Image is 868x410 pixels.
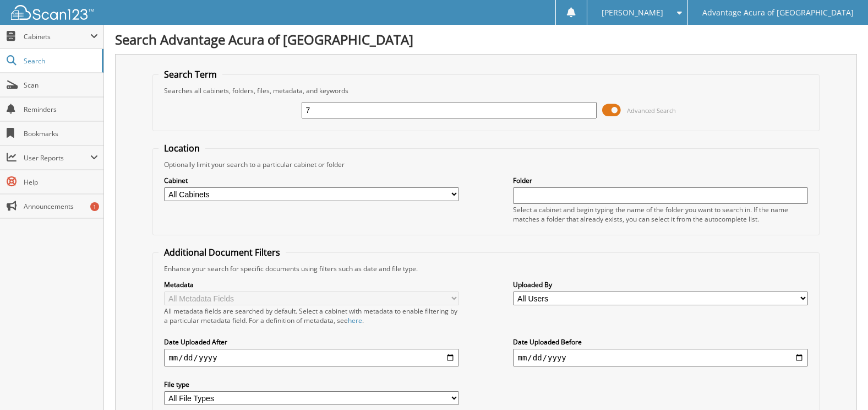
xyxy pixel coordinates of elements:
span: Advanced Search [627,106,676,115]
span: Help [24,177,98,187]
legend: Location [159,142,205,154]
h1: Search Advantage Acura of [GEOGRAPHIC_DATA] [115,30,857,48]
label: Uploaded By [513,280,807,289]
div: Searches all cabinets, folders, files, metadata, and keywords [159,86,813,95]
label: File type [164,380,458,389]
a: here [348,316,362,325]
label: Cabinet [164,176,458,185]
div: Optionally limit your search to a particular cabinet or folder [159,160,813,169]
span: [PERSON_NAME] [602,9,663,16]
input: start [164,349,458,366]
span: User Reports [24,153,90,163]
div: All metadata fields are searched by default. Select a cabinet with metadata to enable filtering b... [164,306,458,325]
div: Enhance your search for specific documents using filters such as date and file type. [159,264,813,273]
label: Date Uploaded Before [513,337,807,347]
div: Select a cabinet and begin typing the name of the folder you want to search in. If the name match... [513,205,807,224]
span: Scan [24,80,98,90]
span: Advantage Acura of [GEOGRAPHIC_DATA] [702,9,854,16]
span: Reminders [24,105,98,114]
label: Metadata [164,280,458,289]
legend: Additional Document Filters [159,246,286,258]
div: 1 [90,202,99,211]
span: Bookmarks [24,129,98,138]
legend: Search Term [159,68,222,80]
span: Cabinets [24,32,90,41]
label: Folder [513,176,807,185]
label: Date Uploaded After [164,337,458,347]
input: end [513,349,807,366]
span: Announcements [24,202,98,211]
img: scan123-logo-white.svg [11,5,94,20]
span: Search [24,56,96,66]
